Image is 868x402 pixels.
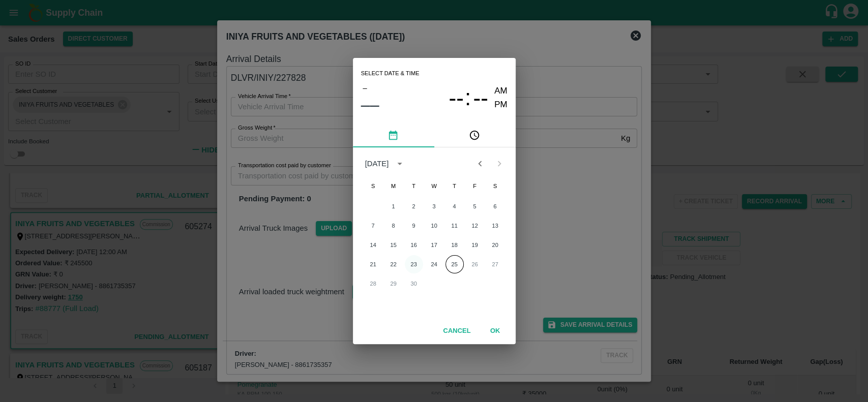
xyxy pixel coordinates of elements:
[384,236,403,254] button: 15
[466,236,484,254] button: 19
[473,85,488,111] span: --
[445,236,464,254] button: 18
[448,84,464,111] button: --
[425,197,443,215] button: 3
[494,84,507,98] button: AM
[439,322,474,340] button: Cancel
[364,236,382,254] button: 14
[364,255,382,273] button: 21
[466,176,484,196] span: Friday
[445,217,464,235] button: 11
[361,95,379,115] button: ––
[486,236,504,254] button: 20
[470,154,490,173] button: Previous month
[425,217,443,235] button: 10
[473,84,488,111] button: --
[361,66,420,81] span: Select date & time
[494,98,507,112] button: PM
[384,255,403,273] button: 22
[392,156,408,172] button: calendar view is open, switch to year view
[384,217,403,235] button: 8
[448,85,464,111] span: --
[486,197,504,215] button: 6
[486,217,504,235] button: 13
[405,236,423,254] button: 16
[363,81,367,95] span: –
[425,255,443,273] button: 24
[405,176,423,196] span: Tuesday
[361,81,369,95] button: –
[486,176,504,196] span: Saturday
[425,176,443,196] span: Wednesday
[466,197,484,215] button: 5
[465,84,471,111] span: :
[445,197,464,215] button: 4
[364,176,382,196] span: Sunday
[466,217,484,235] button: 12
[479,322,512,340] button: OK
[405,197,423,215] button: 2
[405,217,423,235] button: 9
[405,255,423,273] button: 23
[353,123,434,147] button: pick date
[365,158,389,169] div: [DATE]
[425,236,443,254] button: 17
[364,217,382,235] button: 7
[384,176,403,196] span: Monday
[384,197,403,215] button: 1
[445,255,464,273] button: 25
[445,176,464,196] span: Thursday
[434,123,516,147] button: pick time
